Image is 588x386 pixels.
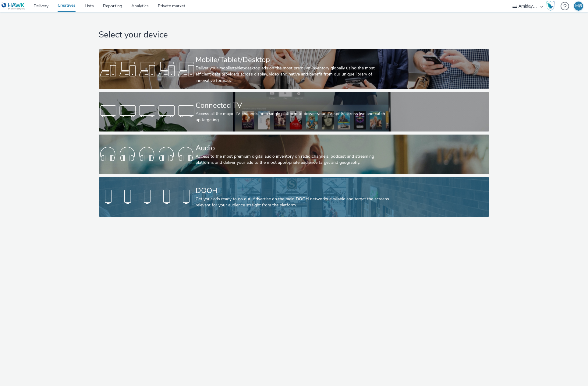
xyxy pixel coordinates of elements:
div: Audio [196,143,390,153]
div: Get your ads ready to go out! Advertise on the main DOOH networks available and target the screen... [196,196,390,209]
img: Hawk Academy [546,1,555,11]
a: Mobile/Tablet/DesktopDeliver your mobile/tablet/desktop ads on the most premium inventory globall... [99,49,489,89]
div: Access to the most premium digital audio inventory on radio channels, podcast and streaming platf... [196,153,390,166]
h1: Select your device [99,29,489,41]
img: undefined Logo [2,2,25,10]
a: DOOHGet your ads ready to go out! Advertise on the main DOOH networks available and target the sc... [99,177,489,217]
div: DOOH [196,185,390,196]
div: Mobile/Tablet/Desktop [196,54,390,65]
a: Hawk Academy [546,1,558,11]
div: MØ [575,2,582,11]
div: Access all the major TV channels on a single platform to deliver your TV spots across live and ca... [196,111,390,123]
div: Deliver your mobile/tablet/desktop ads on the most premium inventory globally using the most effi... [196,65,390,84]
a: Connected TVAccess all the major TV channels on a single platform to deliver your TV spots across... [99,92,489,132]
a: AudioAccess to the most premium digital audio inventory on radio channels, podcast and streaming ... [99,135,489,174]
div: Connected TV [196,100,390,111]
